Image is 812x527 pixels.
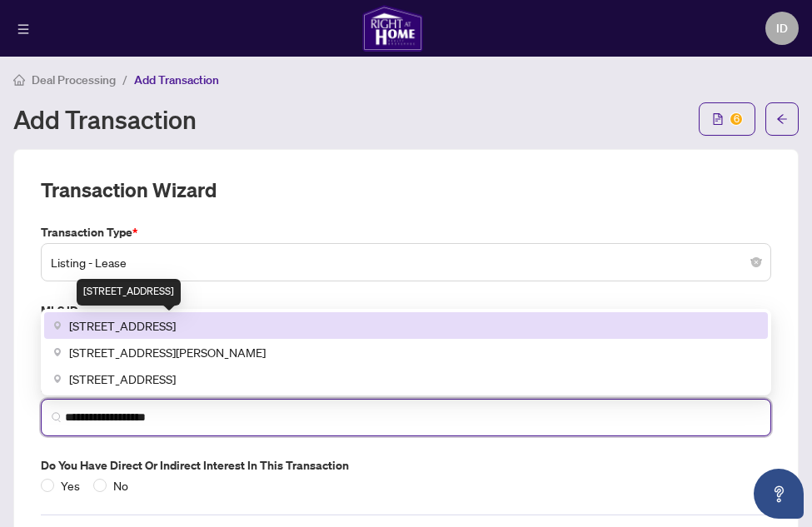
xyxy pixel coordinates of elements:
[712,113,724,125] span: file-text
[54,476,87,495] span: Yes
[734,112,740,125] span: 6
[730,113,742,125] sup: 6
[362,5,422,52] img: logo
[41,456,771,475] label: Do you have direct or indirect interest in this transaction
[41,223,771,241] label: Transaction Type
[122,70,127,89] li: /
[69,316,176,335] span: [STREET_ADDRESS]
[77,279,181,306] div: [STREET_ADDRESS]
[69,343,266,361] span: [STREET_ADDRESS][PERSON_NAME]
[69,370,176,388] span: [STREET_ADDRESS]
[52,412,62,422] img: search_icon
[754,469,804,519] button: Open asap
[107,476,135,495] span: No
[776,113,788,125] span: arrow-left
[41,176,217,203] h2: Transaction Wizard
[751,257,761,267] span: close-circle
[13,106,197,132] h1: Add Transaction
[776,19,788,37] span: ID
[13,74,25,86] span: home
[32,72,116,87] span: Deal Processing
[51,246,761,278] span: Listing - Lease
[699,102,755,136] button: 6
[134,72,219,87] span: Add Transaction
[17,23,29,35] span: menu
[41,301,771,320] label: MLS ID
